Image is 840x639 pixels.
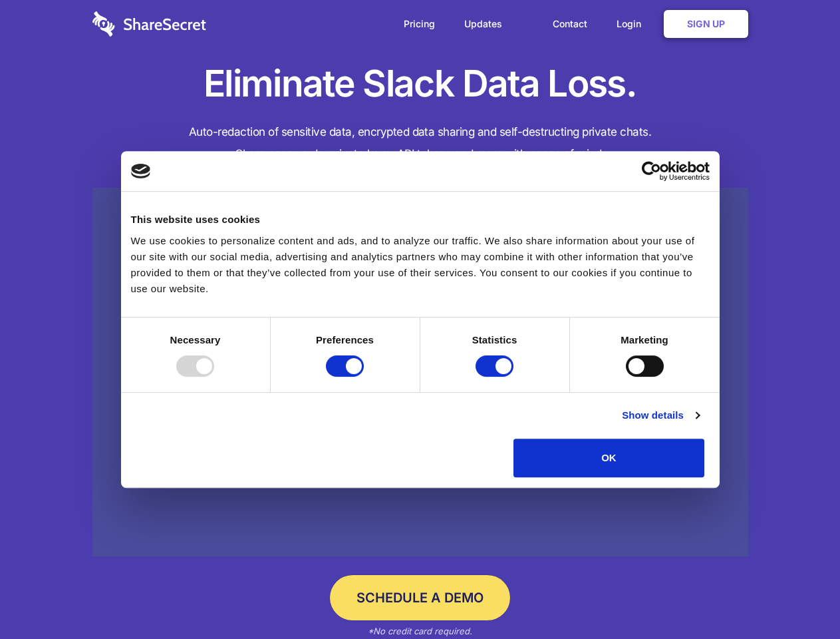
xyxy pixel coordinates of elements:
img: logo-wordmark-white-trans-d4663122ce5f474addd5e946df7df03e33cb6a1c49d2221995e7729f52c070b2.svg [92,11,206,37]
a: Wistia video thumbnail [92,188,748,557]
a: Contact [539,3,601,45]
strong: Statistics [472,334,517,345]
strong: Preferences [316,334,374,345]
a: Show details [622,407,699,423]
a: Sign Up [664,10,748,38]
em: *No credit card required. [368,626,472,636]
div: This website uses cookies [131,212,710,228]
strong: Marketing [621,334,668,345]
a: Schedule a Demo [330,575,510,620]
h4: Auto-redaction of sensitive data, encrypted data sharing and self-destructing private chats. Shar... [92,121,748,165]
a: Pricing [390,3,448,45]
a: Login [603,3,661,45]
div: We use cookies to personalize content and ads, and to analyze our traffic. We also share informat... [131,233,710,297]
a: Usercentrics Cookiebot - opens in a new window [593,161,710,181]
strong: Necessary [170,334,221,345]
h1: Eliminate Slack Data Loss. [92,60,748,108]
img: logo [131,164,151,178]
button: OK [513,439,704,477]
